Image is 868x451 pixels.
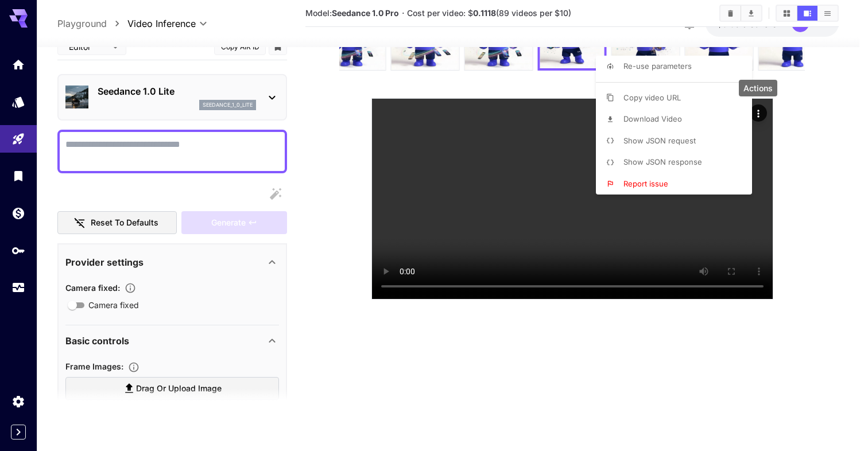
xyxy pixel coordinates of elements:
[623,157,702,166] span: Show JSON response
[623,136,696,145] span: Show JSON request
[739,80,777,96] div: Actions
[623,114,682,123] span: Download Video
[623,93,681,102] span: Copy video URL
[623,179,668,188] span: Report issue
[623,61,692,71] span: Re-use parameters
